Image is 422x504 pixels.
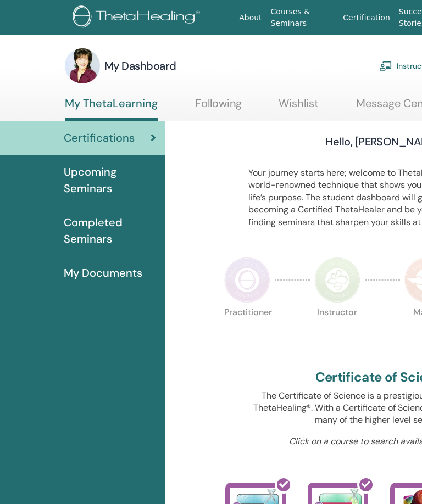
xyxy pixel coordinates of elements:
[65,48,100,83] img: default.jpg
[379,61,392,71] img: chalkboard-teacher.svg
[279,97,319,118] a: Wishlist
[104,58,176,74] h3: My Dashboard
[64,130,135,146] span: Certifications
[314,257,360,303] img: Instructor
[224,308,270,354] p: Practitioner
[64,164,156,197] span: Upcoming Seminars
[235,8,266,28] a: About
[64,214,156,247] span: Completed Seminars
[64,265,142,281] span: My Documents
[338,8,394,28] a: Certification
[224,257,270,303] img: Practitioner
[65,97,158,121] a: My ThetaLearning
[314,308,360,354] p: Instructor
[195,97,242,118] a: Following
[73,5,204,30] img: logo.png
[266,2,339,33] a: Courses & Seminars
